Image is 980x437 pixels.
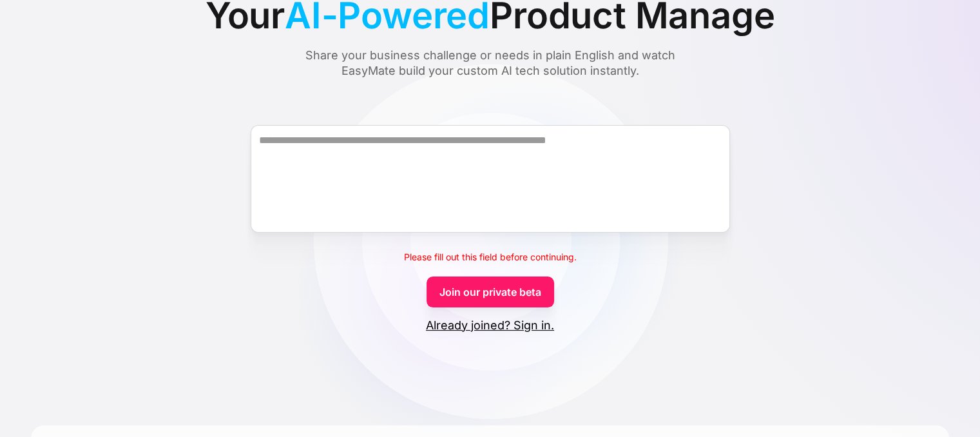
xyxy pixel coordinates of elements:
[404,249,577,265] div: Please fill out this field before continuing.
[427,277,554,307] a: Join our private beta
[281,48,700,79] div: Share your business challenge or needs in plain English and watch EasyMate build your custom AI t...
[426,318,554,333] a: Already joined? Sign in.
[31,102,949,333] form: Form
